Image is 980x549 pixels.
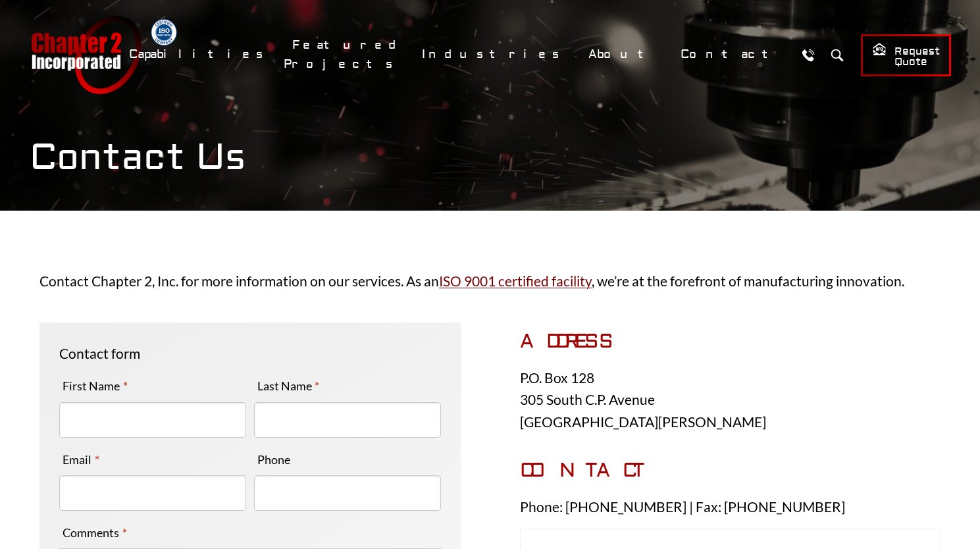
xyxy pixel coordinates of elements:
[254,449,294,470] label: Phone
[825,43,850,67] button: Search
[439,273,592,289] a: ISO 9001 certified facility
[520,459,941,483] h3: CONTACT
[672,40,790,68] a: Contact
[59,342,441,365] p: Contact form
[580,40,665,68] a: About
[284,31,407,78] a: Featured Projects
[520,496,941,518] p: Phone: [PHONE_NUMBER] | Fax: [PHONE_NUMBER]
[39,270,941,292] p: Contact Chapter 2, Inc. for more information on our services. As an , we’re at the forefront of m...
[520,367,941,433] p: P.O. Box 128 305 South C.P. Avenue [GEOGRAPHIC_DATA][PERSON_NAME]
[30,16,142,94] a: Chapter 2 Incorporated
[872,42,940,69] span: Request Quote
[120,40,277,68] a: Capabilities
[59,522,130,543] label: Comments
[520,330,941,353] h3: ADDRESS
[59,375,131,396] label: First Name
[413,40,573,68] a: Industries
[59,449,103,470] label: Email
[30,136,951,180] h1: Contact Us
[861,34,951,76] a: Request Quote
[254,375,323,396] label: Last Name
[796,43,821,67] a: Call Us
